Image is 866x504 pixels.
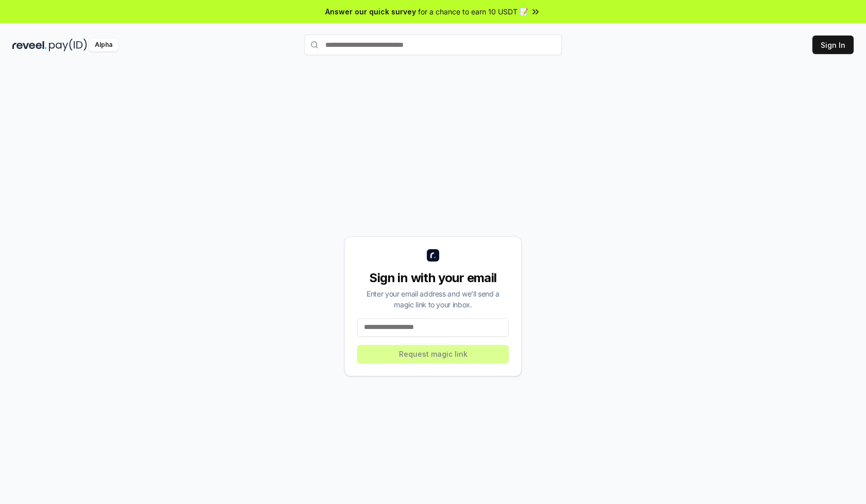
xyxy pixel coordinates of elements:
[418,6,528,17] span: for a chance to earn 10 USDT 📝
[325,6,416,17] span: Answer our quick survey
[812,36,854,54] button: Sign In
[427,249,439,262] img: logo_small
[49,39,87,51] img: pay_id
[357,270,509,286] div: Sign in with your email
[357,288,509,310] div: Enter your email address and we’ll send a magic link to your inbox.
[12,39,47,51] img: reveel_dark
[89,39,118,51] div: Alpha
